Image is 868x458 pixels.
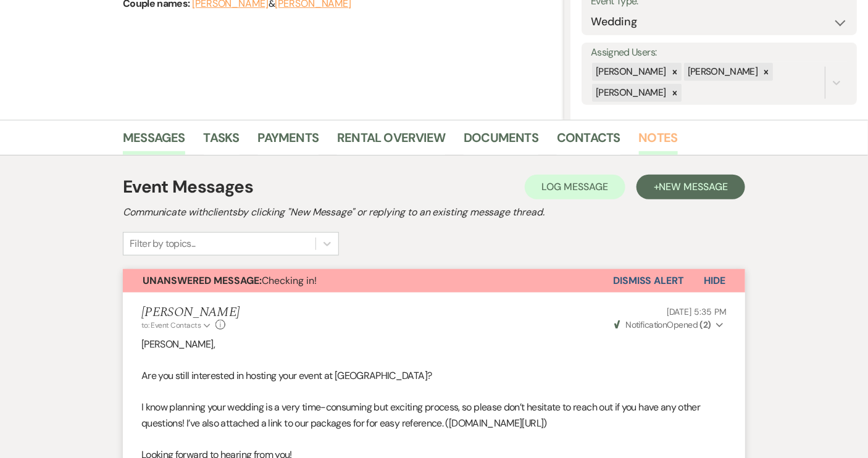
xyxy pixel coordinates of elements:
[700,319,711,330] strong: ( 2 )
[612,319,727,331] button: NotificationOpened (2)
[204,128,240,155] a: Tasks
[464,128,538,155] a: Documents
[337,128,445,155] a: Rental Overview
[684,63,760,81] div: [PERSON_NAME]
[659,180,728,193] span: New Message
[143,274,317,287] span: Checking in!
[684,269,745,293] button: Hide
[123,174,253,200] h1: Event Messages
[636,175,745,199] button: +New Message
[123,205,745,220] h2: Communicate with clients by clicking "New Message" or replying to an existing message thread.
[141,320,212,331] button: to: Event Contacts
[258,128,319,155] a: Payments
[639,128,678,155] a: Notes
[592,63,668,81] div: [PERSON_NAME]
[123,128,185,155] a: Messages
[141,369,432,382] span: Are you still interested in hosting your event at [GEOGRAPHIC_DATA]?
[591,44,848,62] label: Assigned Users:
[123,269,613,293] button: Unanswered Message:Checking in!
[542,180,608,193] span: Log Message
[557,128,620,155] a: Contacts
[592,84,668,102] div: [PERSON_NAME]
[525,175,625,199] button: Log Message
[667,306,727,317] span: [DATE] 5:35 PM
[141,320,201,330] span: to: Event Contacts
[141,336,727,352] p: [PERSON_NAME],
[614,319,711,330] span: Opened
[141,305,240,320] h5: [PERSON_NAME]
[613,269,684,293] button: Dismiss Alert
[625,319,667,330] span: Notification
[130,236,196,251] div: Filter by topics...
[143,274,262,287] strong: Unanswered Message:
[704,274,725,287] span: Hide
[141,401,701,430] span: I know planning your wedding is a very time-consuming but exciting process, so please don’t hesit...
